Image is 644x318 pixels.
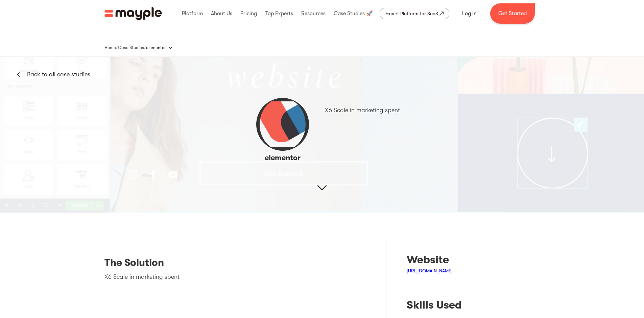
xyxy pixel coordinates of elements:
[144,44,146,51] div: /
[407,268,453,273] a: [URL][DOMAIN_NAME]
[104,256,366,272] h4: The Solution
[209,3,234,24] div: About Us
[180,3,205,24] div: Platform
[407,253,462,267] div: Website
[490,3,535,24] a: Get Started
[116,44,118,51] div: /
[407,298,462,312] div: Skills Used
[300,3,327,24] div: Resources
[146,44,166,51] div: elementor
[104,7,162,20] img: Mayple logo
[104,7,162,20] a: home
[104,272,366,282] p: X6 Scale in marketing spent
[27,70,90,78] a: Back to all case studies
[118,44,144,52] a: Case Studies
[385,9,438,18] div: Expert Platform for SaaS
[380,8,449,19] a: Expert Platform for SaaS
[264,3,295,24] div: Top Experts
[454,5,485,22] a: Log In
[146,41,180,54] div: elementor
[104,44,116,52] a: Home
[239,3,259,24] div: Pricing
